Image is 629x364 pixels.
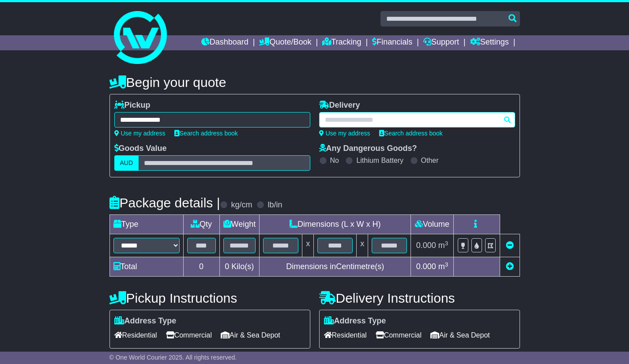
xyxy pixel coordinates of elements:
label: Address Type [324,316,386,326]
a: Dashboard [201,35,249,50]
label: Goods Value [114,144,167,154]
label: Other [421,156,439,165]
a: Tracking [322,35,361,50]
td: Volume [411,215,454,234]
td: Total [109,257,183,277]
h4: Package details | [109,195,220,210]
h4: Delivery Instructions [319,291,520,305]
a: Quote/Book [259,35,311,50]
span: 0.000 [416,241,436,250]
span: m [438,262,448,271]
sup: 3 [445,261,448,268]
td: Dimensions in Centimetre(s) [260,257,411,277]
td: x [357,234,368,257]
td: Dimensions (L x W x H) [260,215,411,234]
a: Use my address [319,130,370,137]
a: Financials [372,35,412,50]
label: Delivery [319,101,360,110]
a: Settings [470,35,509,50]
h4: Begin your quote [109,75,520,90]
sup: 3 [445,240,448,247]
label: Pickup [114,101,151,110]
label: Any Dangerous Goods? [319,144,417,154]
td: Type [109,215,183,234]
a: Add new item [506,262,514,271]
a: Remove this item [506,241,514,250]
label: No [330,156,339,165]
label: lb/in [267,200,282,210]
td: x [302,234,314,257]
span: Commercial [166,328,212,342]
td: 0 [183,257,219,277]
label: Lithium Battery [356,156,403,165]
span: Air & Sea Depot [430,328,490,342]
span: Commercial [376,328,422,342]
td: Qty [183,215,219,234]
span: Residential [114,328,157,342]
label: kg/cm [231,200,252,210]
a: Search address book [174,130,238,137]
span: 0.000 [416,262,436,271]
span: m [438,241,448,250]
td: Weight [219,215,260,234]
td: Kilo(s) [219,257,260,277]
label: AUD [114,155,139,171]
a: Support [423,35,459,50]
span: © One World Courier 2025. All rights reserved. [109,354,237,361]
typeahead: Please provide city [319,112,515,128]
a: Use my address [114,130,166,137]
a: Search address book [379,130,443,137]
span: Air & Sea Depot [221,328,280,342]
span: Residential [324,328,367,342]
label: Address Type [114,316,177,326]
span: 0 [225,262,229,271]
h4: Pickup Instructions [109,291,310,305]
